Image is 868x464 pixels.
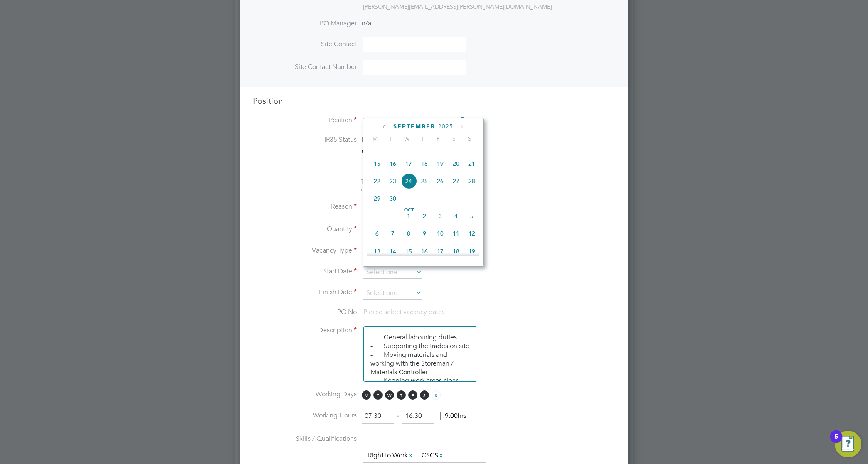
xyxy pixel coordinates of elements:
[393,123,435,130] span: September
[835,431,861,457] button: Open Resource Center, 5 new notifications
[385,173,401,189] span: 23
[399,135,414,142] span: W
[363,3,552,10] span: [PERSON_NAME][EMAIL_ADDRESS][PERSON_NAME][DOMAIN_NAME]
[432,208,448,224] span: 3
[369,226,385,241] span: 6
[464,208,480,224] span: 5
[362,409,394,424] input: 08:00
[432,243,448,259] span: 17
[363,287,422,300] input: Select one
[417,243,432,259] span: 16
[401,173,417,189] span: 24
[448,208,464,224] span: 4
[430,135,446,142] span: F
[362,19,371,27] span: n/a
[448,156,464,172] span: 20
[417,156,432,172] span: 18
[253,202,357,211] label: Reason
[253,19,357,28] label: PO Manager
[362,390,371,400] span: M
[432,173,448,189] span: 26
[438,123,453,130] span: 2025
[408,390,417,400] span: F
[253,246,357,255] label: Vacancy Type
[402,409,434,424] input: 17:00
[420,390,429,400] span: S
[401,208,417,212] span: Oct
[414,135,430,142] span: T
[373,390,383,400] span: T
[369,243,385,259] span: 13
[253,40,357,49] label: Site Contact
[397,390,406,400] span: T
[432,156,448,172] span: 19
[253,326,357,335] label: Description
[464,243,480,259] span: 19
[432,390,441,400] span: S
[440,412,466,420] span: 9.00hrs
[401,208,417,224] span: 1
[385,191,401,206] span: 30
[385,226,401,241] span: 7
[362,135,395,143] span: Inside IR35
[363,115,466,127] input: Search for...
[464,226,480,241] span: 12
[462,135,478,142] span: S
[253,135,357,144] label: IR35 Status
[369,156,385,172] span: 15
[432,226,448,241] span: 10
[448,173,464,189] span: 27
[369,191,385,206] span: 29
[438,450,444,461] a: x
[253,116,357,125] label: Position
[363,308,445,316] span: Please select vacancy dates
[361,178,473,193] span: The status determination for this position can be updated after creating the vacancy
[253,411,357,420] label: Working Hours
[253,288,357,297] label: Finish Date
[383,135,399,142] span: T
[395,412,401,420] span: ‐
[408,450,414,461] a: x
[417,173,432,189] span: 25
[446,135,462,142] span: S
[464,173,480,189] span: 28
[367,135,383,142] span: M
[401,243,417,259] span: 15
[253,96,615,106] h3: Position
[363,266,422,279] input: Select one
[401,226,417,241] span: 8
[253,63,357,71] label: Site Contact Number
[834,437,838,447] div: 5
[253,435,357,443] label: Skills / Qualifications
[417,208,432,224] span: 2
[369,173,385,189] span: 22
[448,243,464,259] span: 18
[448,226,464,241] span: 11
[418,450,447,461] li: CSCS
[385,390,394,400] span: W
[401,156,417,172] span: 17
[253,225,357,233] label: Quantity
[385,243,401,259] span: 14
[253,390,357,399] label: Working Days
[417,226,432,241] span: 9
[362,149,438,155] strong: Status Determination Statement
[385,156,401,172] span: 16
[365,450,417,461] li: Right to Work
[253,308,357,317] label: PO No
[253,267,357,276] label: Start Date
[464,156,480,172] span: 21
